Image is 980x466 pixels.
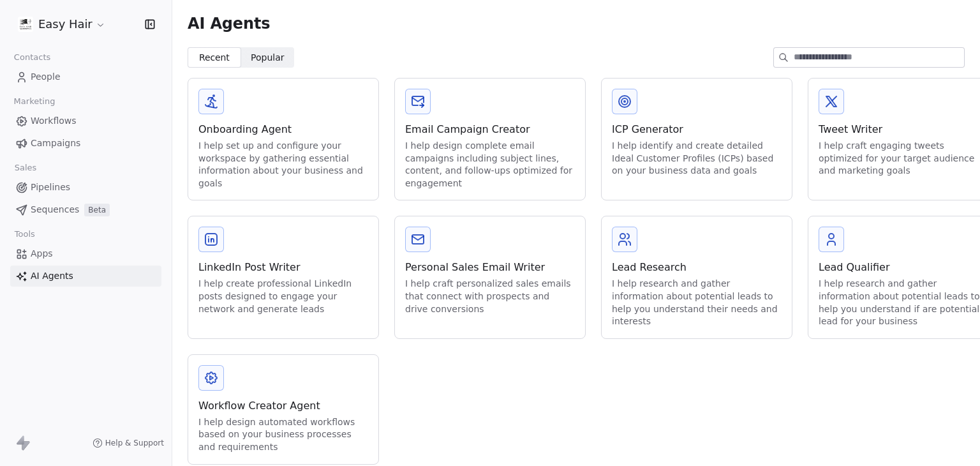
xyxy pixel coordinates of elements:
[8,48,56,67] span: Contacts
[198,122,368,137] div: Onboarding Agent
[10,266,161,287] a: AI Agents
[9,225,40,244] span: Tools
[198,398,368,414] div: Workflow Creator Agent
[10,110,161,132] a: Workflows
[31,137,80,150] span: Campaigns
[405,140,575,190] div: I help design complete email campaigns including subject lines, content, and follow-ups optimized...
[198,140,368,190] div: I help set up and configure your workspace by gathering essential information about your business...
[405,122,575,137] div: Email Campaign Creator
[188,14,270,33] span: AI Agents
[405,278,575,315] div: I help craft personalized sales emails that connect with prospects and drive conversions
[31,203,79,216] span: Sequences
[10,177,161,198] a: Pipelines
[612,140,782,177] div: I help identify and create detailed Ideal Customer Profiles (ICPs) based on your business data an...
[405,260,575,275] div: Personal Sales Email Writer
[84,204,110,216] span: Beta
[31,181,70,194] span: Pipelines
[15,13,108,35] button: Easy Hair
[198,260,368,275] div: LinkedIn Post Writer
[9,158,42,177] span: Sales
[93,438,164,448] a: Help & Support
[612,278,782,327] div: I help research and gather information about potential leads to help you understand their needs a...
[10,133,161,154] a: Campaigns
[31,269,73,283] span: AI Agents
[10,199,161,220] a: SequencesBeta
[198,416,368,454] div: I help design automated workflows based on your business processes and requirements
[10,66,161,87] a: People
[198,278,368,315] div: I help create professional LinkedIn posts designed to engage your network and generate leads
[31,114,77,128] span: Workflows
[38,16,93,33] span: Easy Hair
[31,247,53,260] span: Apps
[251,51,285,64] span: Popular
[612,122,782,137] div: ICP Generator
[612,260,782,275] div: Lead Research
[105,438,164,448] span: Help & Support
[31,70,61,84] span: People
[8,92,61,111] span: Marketing
[18,17,33,32] img: logoforcircle.jpg
[10,243,161,264] a: Apps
